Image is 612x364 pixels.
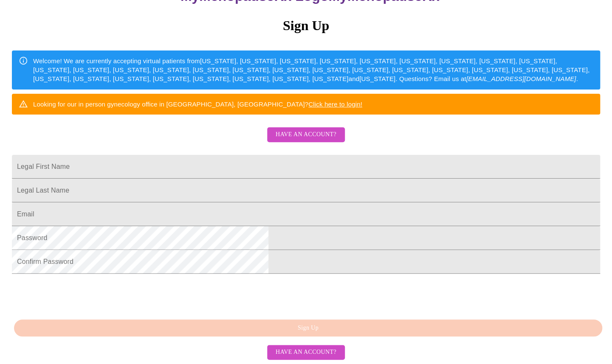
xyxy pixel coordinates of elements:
span: Have an account? [276,129,336,140]
a: Have an account? [265,137,347,144]
span: Have an account? [276,347,336,358]
button: Have an account? [267,127,345,142]
h3: Sign Up [12,18,600,34]
em: [EMAIL_ADDRESS][DOMAIN_NAME] [466,75,576,82]
button: Have an account? [267,345,345,360]
div: Welcome! We are currently accepting virtual patients from [US_STATE], [US_STATE], [US_STATE], [US... [33,53,593,87]
iframe: reCAPTCHA [12,278,141,311]
a: Click here to login! [308,101,362,108]
div: Looking for our in person gynecology office in [GEOGRAPHIC_DATA], [GEOGRAPHIC_DATA]? [33,96,362,112]
a: Have an account? [265,348,347,355]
